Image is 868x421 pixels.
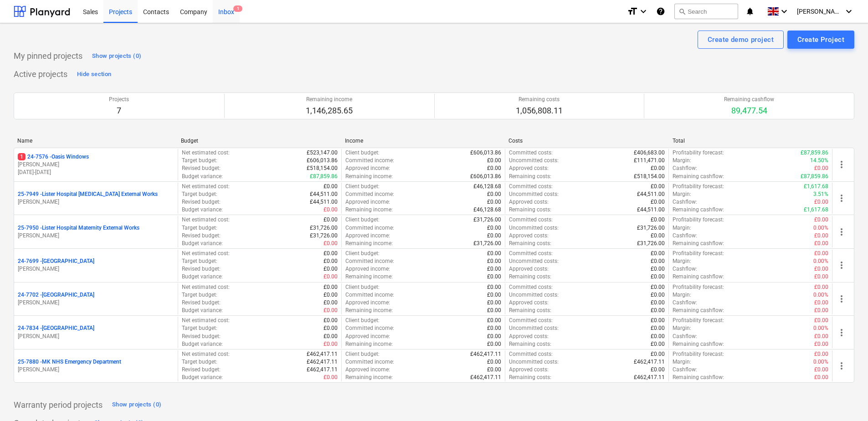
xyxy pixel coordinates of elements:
[473,206,501,214] p: £46,128.68
[182,317,230,324] p: Net estimated cost :
[509,291,559,299] p: Uncommitted costs :
[509,350,553,358] p: Committed costs :
[673,307,724,314] p: Remaining cashflow :
[487,265,501,273] p: £0.00
[345,183,380,190] p: Client budget :
[509,265,549,273] p: Approved costs :
[836,260,847,271] span: more_vert
[345,350,380,358] p: Client budget :
[801,173,828,180] p: £87,859.86
[487,198,501,206] p: £0.00
[345,265,390,273] p: Approved income :
[182,307,223,314] p: Budget variance :
[627,6,638,17] i: format_size
[797,8,842,15] span: [PERSON_NAME]
[473,216,501,224] p: £31,726.00
[182,216,230,224] p: Net estimated cost :
[470,374,501,381] p: £462,417.11
[637,240,665,247] p: £31,726.00
[182,358,217,366] p: Target budget :
[18,190,158,198] p: 25-7949 - Lister Hospital [MEDICAL_DATA] External Works
[656,6,665,17] i: Knowledge base
[673,257,691,265] p: Margin :
[843,6,854,17] i: keyboard_arrow_down
[182,299,221,307] p: Revised budget :
[345,366,390,374] p: Approved income :
[634,374,665,381] p: £462,417.11
[804,183,828,190] p: £1,617.68
[814,250,828,257] p: £0.00
[508,138,665,144] div: Costs
[182,324,217,332] p: Target budget :
[470,173,501,180] p: £606,013.86
[814,232,828,240] p: £0.00
[836,193,847,204] span: more_vert
[651,216,665,224] p: £0.00
[75,67,113,82] button: Hide section
[345,307,393,314] p: Remaining income :
[182,257,217,265] p: Target budget :
[724,96,774,103] p: Remaining cashflow
[233,5,242,12] span: 1
[813,324,828,332] p: 0.00%
[182,198,221,206] p: Revised budget :
[673,350,724,358] p: Profitability forecast :
[673,333,697,340] p: Cashflow :
[345,299,390,307] p: Approved income :
[90,49,144,63] button: Show projects (0)
[836,226,847,237] span: more_vert
[487,340,501,348] p: £0.00
[112,400,161,410] div: Show projects (0)
[182,224,217,232] p: Target budget :
[651,257,665,265] p: £0.00
[509,216,553,224] p: Committed costs :
[92,51,141,62] div: Show projects (0)
[836,327,847,338] span: more_vert
[814,350,828,358] p: £0.00
[487,232,501,240] p: £0.00
[345,190,394,198] p: Committed income :
[813,358,828,366] p: 0.00%
[345,149,380,157] p: Client budget :
[345,340,393,348] p: Remaining income :
[509,374,551,381] p: Remaining costs :
[14,400,103,411] p: Warranty period projects
[487,164,501,172] p: £0.00
[345,198,390,206] p: Approved income :
[745,6,755,17] i: notifications
[487,317,501,324] p: £0.00
[651,265,665,273] p: £0.00
[324,374,338,381] p: £0.00
[673,149,724,157] p: Profitability forecast :
[651,183,665,190] p: £0.00
[797,34,844,46] div: Create Project
[345,157,394,164] p: Committed income :
[813,224,828,232] p: 0.00%
[18,333,174,340] p: [PERSON_NAME]
[345,273,393,281] p: Remaining income :
[509,183,553,190] p: Committed costs :
[509,366,549,374] p: Approved costs :
[509,299,549,307] p: Approved costs :
[345,358,394,366] p: Committed income :
[509,250,553,257] p: Committed costs :
[324,283,338,291] p: £0.00
[18,257,94,265] p: 24-7699 - [GEOGRAPHIC_DATA]
[673,299,697,307] p: Cashflow :
[651,291,665,299] p: £0.00
[18,358,121,366] p: 25-7880 - MK NHS Emergency Department
[637,190,665,198] p: £44,511.00
[17,138,174,144] div: Name
[673,291,691,299] p: Margin :
[813,291,828,299] p: 0.00%
[14,51,82,62] p: My pinned projects
[673,173,724,180] p: Remaining cashflow :
[18,232,174,240] p: [PERSON_NAME]
[634,157,665,164] p: £111,471.00
[18,153,174,176] div: 124-7576 -Oasis Windows[PERSON_NAME][DATE]-[DATE]
[324,307,338,314] p: £0.00
[678,8,686,15] span: search
[673,138,829,144] div: Total
[673,198,697,206] p: Cashflow :
[516,96,563,103] p: Remaining costs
